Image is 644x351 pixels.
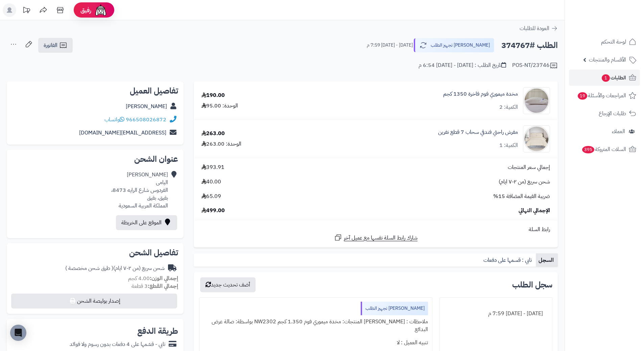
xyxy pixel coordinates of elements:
[201,140,241,148] div: الوحدة: 263.00
[444,307,548,320] div: [DATE] - [DATE] 7:59 م
[111,171,168,209] div: [PERSON_NAME] اليامى الفردوس شارع الرايه 8473، بقيق، بقيق المملكة العربية السعودية
[569,70,640,86] a: الطلبات1
[577,92,588,100] span: 19
[612,127,625,136] span: العملاء
[508,164,550,171] span: إجمالي سعر المنتجات
[598,10,638,24] img: logo-2.png
[582,146,595,154] span: 395
[196,226,555,233] div: رابط السلة
[201,130,225,137] div: 263.00
[132,282,178,290] small: 3 قطعة
[569,34,640,50] a: لوحة التحكم
[599,109,626,118] span: طلبات الإرجاع
[126,116,166,124] a: 966508026872
[569,141,640,157] a: السلات المتروكة395
[499,142,518,149] div: الكمية: 1
[536,253,558,267] a: السجل
[589,55,626,65] span: الأقسام والمنتجات
[70,341,165,348] div: تابي - قسّمها على 4 دفعات بدون رسوم ولا فوائد
[104,116,124,124] a: واتساب
[201,164,224,171] span: 393.91
[601,73,626,82] span: الطلبات
[201,207,225,215] span: 499.00
[10,325,26,341] div: Open Intercom Messenger
[80,6,91,14] span: رفيق
[577,91,626,100] span: المراجعات والأسئلة
[204,315,428,336] div: ملاحظات : [PERSON_NAME] المنتجات: مخدة ميموري فوم 1.350 كجم NW2302 بواسطة: صالة عرض البدائع
[601,37,626,47] span: لوحة التحكم
[201,102,238,110] div: الوحدة: 95.00
[512,281,552,289] h3: سجل الطلب
[481,253,536,267] a: تابي : قسمها على دفعات
[65,265,165,272] div: شحن سريع (من ٢-٧ ايام)
[11,294,177,308] button: إصدار بوليصة الشحن
[419,61,506,69] div: تاريخ الطلب : [DATE] - [DATE] 6:54 م
[44,41,57,49] span: الفاتورة
[18,3,35,19] a: تحديثات المنصة
[438,128,518,136] a: مفرش راحتي فندقي سحاب 7 قطع نفرين
[499,178,550,186] span: شحن سريع (من ٢-٧ ايام)
[201,92,225,99] div: 190.00
[443,90,518,98] a: مخدة ميموري فوم فاخرة 1350 كجم
[148,282,178,290] strong: إجمالي القطع:
[126,102,167,110] a: [PERSON_NAME]
[94,3,108,17] img: ai-face.png
[79,129,166,137] a: [EMAIL_ADDRESS][DOMAIN_NAME]
[569,123,640,140] a: العملاء
[414,38,494,52] button: [PERSON_NAME] تجهيز الطلب
[116,215,177,230] a: الموقع على الخريطة
[150,274,178,282] strong: إجمالي الوزن:
[201,178,221,186] span: 40.00
[201,193,221,200] span: 65.09
[581,145,626,154] span: السلات المتروكة
[501,39,558,52] h2: الطلب #374767
[344,234,418,242] span: شارك رابط السلة نفسها مع عميل آخر
[523,87,550,114] img: 1732714475-220106010173-90x90.jpg
[137,327,178,335] h2: طريقة الدفع
[512,61,558,70] div: POS-NT/23746
[12,249,178,257] h2: تفاصيل الشحن
[200,277,256,292] button: أضف تحديث جديد
[128,274,178,282] small: 4.00 كجم
[519,207,550,215] span: الإجمالي النهائي
[361,302,428,315] div: [PERSON_NAME] تجهيز الطلب
[520,24,558,32] a: العودة للطلبات
[12,155,178,163] h2: عنوان الشحن
[499,103,518,111] div: الكمية: 2
[601,74,610,82] span: 1
[38,38,73,53] a: الفاتورة
[569,105,640,122] a: طلبات الإرجاع
[204,336,428,349] div: تنبيه العميل : لا
[367,42,413,49] small: [DATE] - [DATE] 7:59 م
[334,233,418,242] a: شارك رابط السلة نفسها مع عميل آخر
[493,193,550,200] span: ضريبة القيمة المضافة 15%
[520,24,549,32] span: العودة للطلبات
[569,87,640,104] a: المراجعات والأسئلة19
[12,87,178,95] h2: تفاصيل العميل
[65,264,113,272] span: ( طرق شحن مخصصة )
[523,125,550,152] img: 1735559087-110202010730-90x90.jpg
